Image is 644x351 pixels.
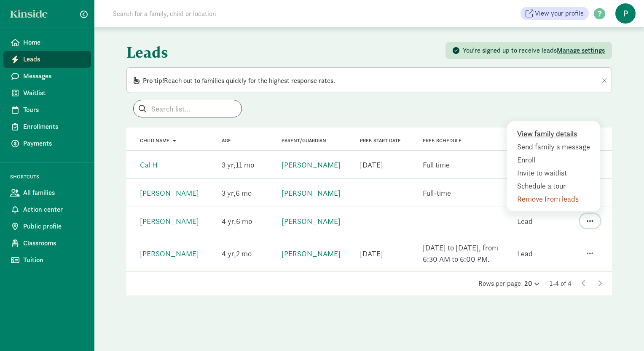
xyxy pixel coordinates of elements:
span: Reach out to families quickly for the highest response rates. [143,76,335,85]
span: Manage settings [557,46,605,55]
div: You’re signed up to receive leads [463,45,605,56]
div: Full-time [423,187,451,199]
div: Remove from leads [517,193,594,205]
span: Pref. Start Date [360,138,401,144]
span: 6 [236,216,252,226]
a: Classrooms [3,235,91,252]
span: 4 [222,249,236,258]
a: [PERSON_NAME] [140,216,199,226]
div: Enroll [517,154,594,165]
a: Cal H [140,160,158,170]
a: Child name [140,138,176,144]
div: Send family a message [517,141,594,152]
a: Public profile [3,218,91,235]
a: [PERSON_NAME] [140,249,199,258]
span: Home [23,37,84,48]
span: Action center [23,205,84,215]
span: P [615,3,636,24]
div: Lead [517,248,533,259]
a: Leads [3,51,91,68]
div: [DATE] [360,159,383,170]
a: Home [3,34,91,51]
h1: Leads [126,37,368,67]
a: Action center [3,201,91,218]
div: Invite to waitlist [517,167,594,178]
a: Age [222,138,231,144]
a: View your profile [521,7,589,20]
span: Tours [23,105,84,115]
a: Enrollments [3,118,91,135]
a: Tuition [3,252,91,269]
span: 2 [236,249,252,258]
div: [DATE] to [DATE], from 6:30 AM to 6:00 PM. [423,242,507,265]
a: Parent/Guardian [282,138,326,144]
span: 3 [222,160,236,170]
span: Classrooms [23,238,84,248]
div: Schedule a tour [517,180,594,191]
a: Messages [3,68,91,85]
div: Rows per page 1-4 of 4 [126,279,612,289]
span: View your profile [535,8,584,19]
span: Pro tip! [143,76,164,85]
span: Pref. Schedule [423,138,462,144]
div: [DATE] [360,248,383,259]
div: Full time [423,159,450,170]
iframe: Chat Widget [602,311,644,351]
div: 20 [524,279,539,289]
span: Payments [23,138,84,149]
span: All families [23,188,84,198]
span: Public profile [23,221,84,231]
span: 6 [236,188,252,198]
span: Waitlist [23,88,84,98]
span: Child name [140,138,169,144]
a: Payments [3,135,91,152]
a: All families [3,184,91,201]
span: Leads [23,54,84,64]
span: Tuition [23,255,84,265]
span: 3 [222,188,236,198]
input: Search list... [134,100,241,117]
a: [PERSON_NAME] [282,160,341,170]
a: [PERSON_NAME] [140,188,199,198]
a: [PERSON_NAME] [282,188,341,198]
input: Search for a family, child or location [108,5,344,22]
a: [PERSON_NAME] [282,249,341,258]
span: 11 [236,160,254,170]
a: Waitlist [3,85,91,101]
div: View family details [517,128,594,139]
a: [PERSON_NAME] [282,216,341,226]
span: Messages [23,71,84,81]
span: Enrollments [23,122,84,132]
a: Tours [3,101,91,118]
div: Lead [517,215,533,227]
span: 4 [222,216,236,226]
